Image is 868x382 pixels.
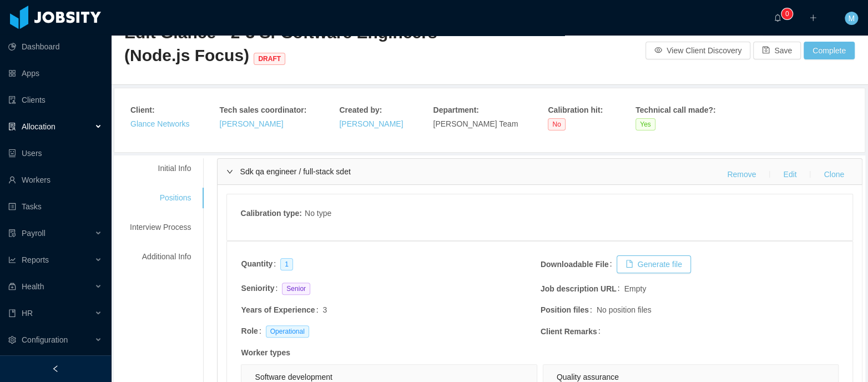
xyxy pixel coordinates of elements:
[433,105,478,114] strong: Department :
[339,119,403,128] a: [PERSON_NAME]
[241,284,274,293] strong: Seniority
[8,169,102,191] a: icon: userWorkers
[635,118,655,130] span: Yes
[635,105,715,114] strong: Technical call made? :
[433,119,518,128] span: [PERSON_NAME] Team
[815,165,853,183] button: Clone
[8,229,16,237] i: icon: file-protect
[22,282,44,291] span: Health
[339,105,382,114] strong: Created by :
[8,336,16,344] i: icon: setting
[220,119,284,128] a: [PERSON_NAME]
[218,159,862,184] div: icon: rightSdk qa engineer / full-stack sdet
[8,62,102,84] a: icon: appstoreApps
[130,105,155,114] strong: Client :
[8,195,102,218] a: icon: profileTasks
[240,167,350,176] span: Sdk qa engineer / full-stack sdet
[220,105,307,114] strong: Tech sales coordinator :
[718,165,765,183] button: Remove
[117,247,204,267] div: Additional Info
[541,305,589,314] strong: Position files
[541,260,609,269] strong: Downloadable File
[548,105,603,114] strong: Calibration hit :
[753,42,801,59] button: icon: saveSave
[22,335,68,344] span: Configuration
[241,259,272,268] strong: Quantity
[124,23,437,64] span: Edit Glance - 2-3 Sr Software Engineers (Node.js Focus)
[804,42,855,59] button: Complete
[322,305,327,314] span: 3
[774,165,805,183] button: Edit
[597,304,652,316] span: No position files
[117,158,204,179] div: Initial Info
[541,327,597,336] strong: Client Remarks
[624,283,647,295] span: Empty
[117,217,204,238] div: Interview Process
[226,168,233,175] i: icon: right
[8,283,16,290] i: icon: medicine-box
[617,255,691,273] button: icon: fileGenerate file
[8,309,16,317] i: icon: book
[548,118,565,130] span: No
[22,229,46,238] span: Payroll
[781,8,793,19] sup: 0
[241,348,290,357] strong: Worker types
[8,256,16,264] i: icon: line-chart
[241,305,315,314] strong: Years of Experience
[282,283,310,295] span: Senior
[241,326,258,335] strong: Role
[541,284,617,293] strong: Job description URL
[22,309,33,318] span: HR
[240,209,301,218] strong: Calibration type :
[254,53,285,65] span: DRAFT
[130,119,190,128] a: Glance Networks
[8,142,102,164] a: icon: robotUsers
[305,208,331,222] div: No type
[8,89,102,111] a: icon: auditClients
[22,122,55,131] span: Allocation
[774,14,781,22] i: icon: bell
[8,123,16,130] i: icon: solution
[8,36,102,58] a: icon: pie-chartDashboard
[645,42,750,59] button: icon: eyeView Client Discovery
[22,255,49,264] span: Reports
[848,12,855,25] span: M
[809,14,817,22] i: icon: plus
[117,188,204,208] div: Positions
[280,258,293,270] span: 1
[266,325,309,338] span: Operational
